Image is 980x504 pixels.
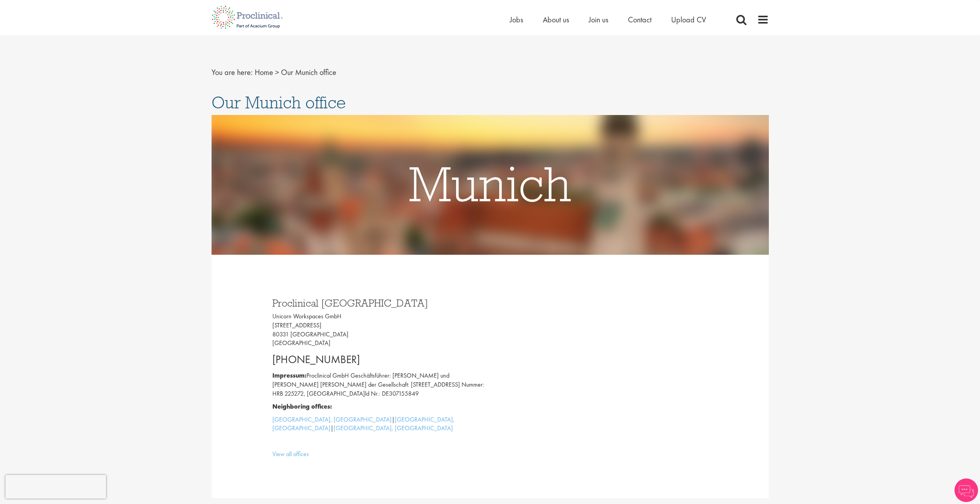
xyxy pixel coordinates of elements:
[628,15,652,25] a: Contact
[272,371,307,380] b: Impressum:
[272,298,484,308] h3: Proclinical [GEOGRAPHIC_DATA]
[272,415,454,433] a: [GEOGRAPHIC_DATA], [GEOGRAPHIC_DATA]
[272,415,392,424] a: [GEOGRAPHIC_DATA], [GEOGRAPHIC_DATA]
[212,67,253,77] span: You are here:
[255,67,273,77] a: breadcrumb link
[272,402,332,411] b: Neighboring offices:
[954,478,978,502] img: Chatbot
[272,450,309,458] a: View all offices
[272,352,484,367] p: [PHONE_NUMBER]
[281,67,336,77] span: Our Munich office
[671,15,706,25] a: Upload CV
[5,475,106,499] iframe: reCAPTCHA
[275,67,279,77] span: >
[272,312,484,348] p: Unicorn Workspaces GmbH [STREET_ADDRESS]
[334,424,453,432] a: [GEOGRAPHIC_DATA], [GEOGRAPHIC_DATA]
[272,371,484,398] p: Proclinical GmbH Geschäftsführer: [PERSON_NAME] und [PERSON_NAME] [PERSON_NAME] der Gesellschaft:...
[272,415,484,433] p: | |
[510,15,523,25] a: Jobs
[589,15,608,25] a: Join us
[212,92,346,113] span: Our Munich office
[272,330,349,347] be: 80331 [GEOGRAPHIC_DATA] [GEOGRAPHIC_DATA]
[543,15,569,25] a: About us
